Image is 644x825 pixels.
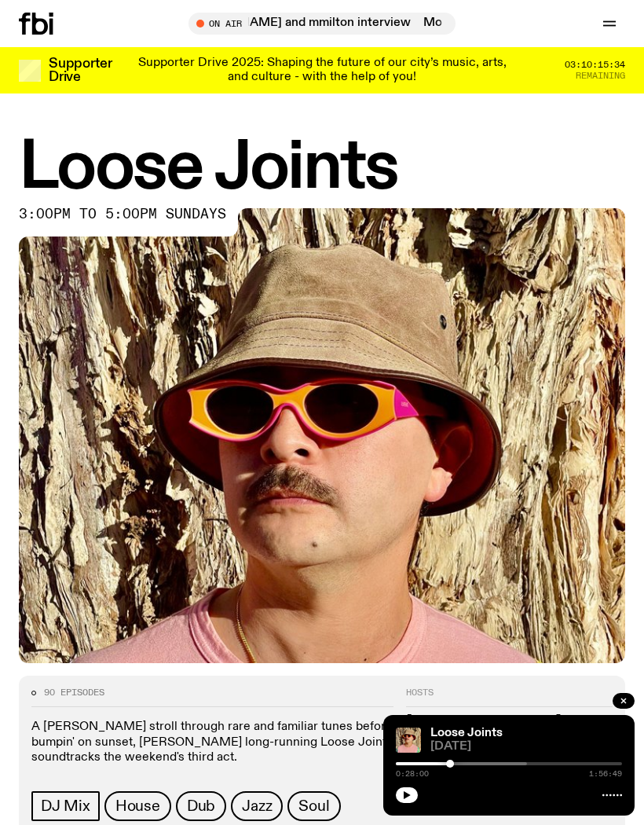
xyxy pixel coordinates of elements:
[49,57,112,84] h3: Supporter Drive
[430,741,622,753] span: [DATE]
[396,770,429,778] span: 0:28:00
[287,791,340,821] a: Soul
[396,728,421,753] img: Tyson stands in front of a paperbark tree wearing orange sunglasses, a suede bucket hat and a pin...
[19,208,625,663] img: Tyson stands in front of a paperbark tree wearing orange sunglasses, a suede bucket hat and a pin...
[406,688,613,707] h2: Hosts
[298,797,329,815] span: Soul
[589,770,622,778] span: 1:56:49
[19,137,625,200] h1: Loose Joints
[44,688,104,697] span: 90 episodes
[188,13,456,35] button: On AirMornings with [PERSON_NAME] / [PERSON_NAME] [PERSON_NAME] and mmilton interviewMornings wit...
[565,60,625,69] span: 03:10:15:34
[31,720,393,765] p: A [PERSON_NAME] stroll through rare and familiar tunes before bumpin' on sunset, [PERSON_NAME] lo...
[187,797,215,815] span: Dub
[41,797,90,815] span: DJ Mix
[176,791,226,821] a: Dub
[242,797,272,815] span: Jazz
[104,791,171,821] a: House
[231,791,283,821] a: Jazz
[430,727,503,739] a: Loose Joints
[19,208,226,221] span: 3:00pm to 5:00pm sundays
[576,71,625,80] span: Remaining
[115,797,160,815] span: House
[132,57,512,84] p: Supporter Drive 2025: Shaping the future of our city’s music, arts, and culture - with the help o...
[31,791,100,821] a: DJ Mix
